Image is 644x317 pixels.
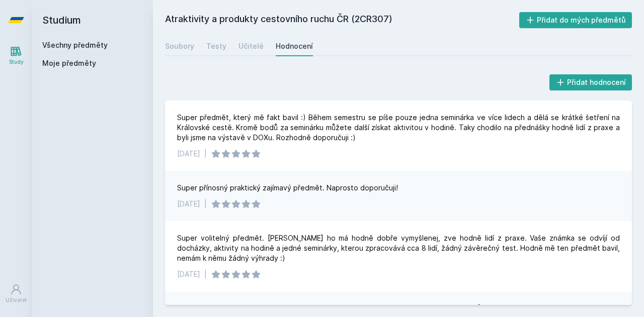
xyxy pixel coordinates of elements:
div: Hodnocení [276,41,313,51]
a: Hodnocení [276,36,313,56]
a: Study [2,40,30,71]
div: | [204,199,207,209]
h2: Atraktivity a produkty cestovního ruchu ČR (2CR307) [165,12,519,28]
div: [DATE] [177,269,200,279]
a: Soubory [165,36,194,56]
div: | [204,149,207,159]
div: Učitelé [238,41,264,51]
a: Učitelé [238,36,264,56]
a: Uživatel [2,278,30,309]
div: Super volitelný předmět. [PERSON_NAME] ho má hodně dobře vymyšlenej, zve hodně lidí z praxe. Vaše... [177,233,620,263]
button: Přidat hodnocení [549,74,632,90]
div: Super přínosný praktický zajímavý předmět. Naprosto doporučuji! [177,183,398,193]
div: | [204,269,207,279]
div: Testy [206,41,226,51]
div: Uživatel [6,296,27,304]
div: Study [9,58,24,66]
div: [DATE] [177,149,200,159]
a: Testy [206,36,226,56]
span: Moje předměty [42,58,96,68]
a: Všechny předměty [42,41,108,49]
div: Super předmět, který mě fakt bavil :) Během semestru se píše pouze jedna seminárka ve více lidech... [177,113,620,143]
div: Soubory [165,41,194,51]
div: [DATE] [177,199,200,209]
button: Přidat do mých předmětů [519,12,632,28]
